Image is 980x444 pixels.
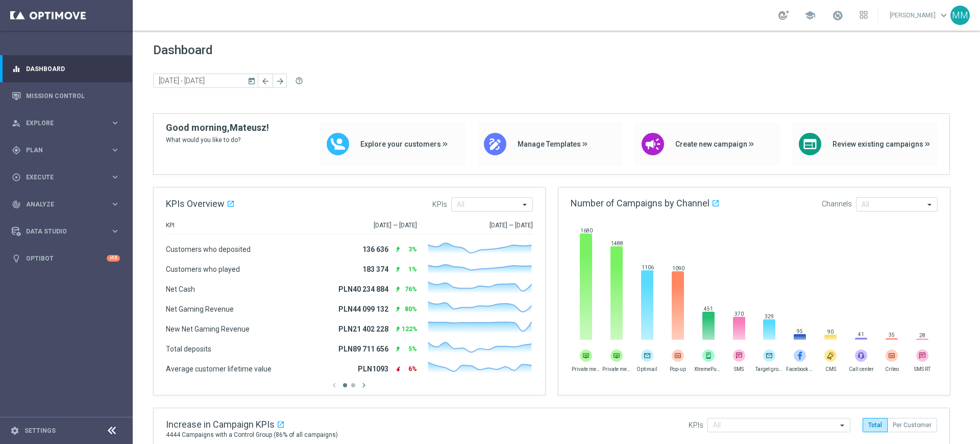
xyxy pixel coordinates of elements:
i: person_search [12,119,21,128]
button: gps_fixed Plan keyboard_arrow_right [11,146,120,154]
div: Analyze [12,200,110,209]
span: Execute [26,174,110,180]
span: Plan [26,147,110,153]
i: keyboard_arrow_right [110,118,120,128]
div: Optibot [12,245,120,272]
div: Plan [12,146,110,155]
a: [PERSON_NAME]keyboard_arrow_down [889,8,950,23]
span: Explore [26,120,110,126]
i: track_changes [12,200,21,209]
div: Execute [12,173,110,182]
a: Mission Control [26,82,120,109]
div: Dashboard [12,55,120,82]
div: +10 [107,255,120,262]
button: equalizer Dashboard [11,65,120,73]
button: Data Studio keyboard_arrow_right [11,227,120,236]
div: Mission Control [12,82,120,109]
a: Optibot [26,245,107,272]
span: keyboard_arrow_down [938,10,949,21]
a: Settings [24,428,56,434]
span: school [804,10,816,21]
div: MM [950,6,970,25]
i: keyboard_arrow_right [110,226,120,236]
button: lightbulb Optibot +10 [11,254,120,263]
a: Dashboard [26,55,120,82]
button: Mission Control [11,92,120,100]
span: Data Studio [26,228,110,235]
i: settings [10,426,19,435]
i: equalizer [12,64,21,74]
i: keyboard_arrow_right [110,199,120,209]
i: gps_fixed [12,146,21,155]
button: track_changes Analyze keyboard_arrow_right [11,200,120,208]
button: person_search Explore keyboard_arrow_right [11,119,120,127]
div: Data Studio [12,227,110,236]
i: play_circle_outline [12,173,21,182]
i: keyboard_arrow_right [110,172,120,182]
button: play_circle_outline Execute keyboard_arrow_right [11,173,120,181]
span: Analyze [26,201,110,207]
i: keyboard_arrow_right [110,145,120,155]
div: Explore [12,119,110,128]
i: lightbulb [12,254,21,263]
